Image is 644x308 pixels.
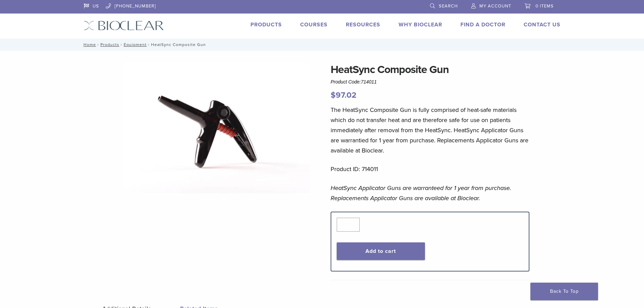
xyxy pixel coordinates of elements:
span: 714011 [361,79,377,85]
p: The HeatSync Composite Gun is fully comprised of heat-safe materials which do not transfer heat a... [331,105,529,156]
a: Find A Doctor [460,21,505,28]
span: / [96,43,100,46]
img: Bioclear [84,21,164,30]
em: HeatSync Applicator Guns are warranteed for 1 year from purchase. Replacements Applicator Guns ar... [331,184,511,202]
a: Resources [346,21,380,28]
span: 0 items [535,3,554,9]
a: Why Bioclear [399,21,442,28]
span: $ [331,90,336,100]
button: Add to cart [337,242,425,260]
a: Equipment [124,42,147,47]
span: / [119,43,124,46]
a: Contact Us [524,21,560,28]
span: Product Code: [331,79,377,85]
a: Courses [300,21,328,28]
img: HeatSync Composite Gun-1 [123,62,310,193]
nav: HeatSync Composite Gun [79,39,566,51]
a: Home [81,42,96,47]
a: Products [251,21,282,28]
h1: HeatSync Composite Gun [331,62,529,78]
span: Search [439,3,458,9]
a: Back To Top [530,283,598,300]
span: / [147,43,151,46]
span: My Account [479,3,511,9]
bdi: 97.02 [331,90,356,100]
p: Product ID: 714011 [331,164,529,174]
a: Products [100,42,119,47]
